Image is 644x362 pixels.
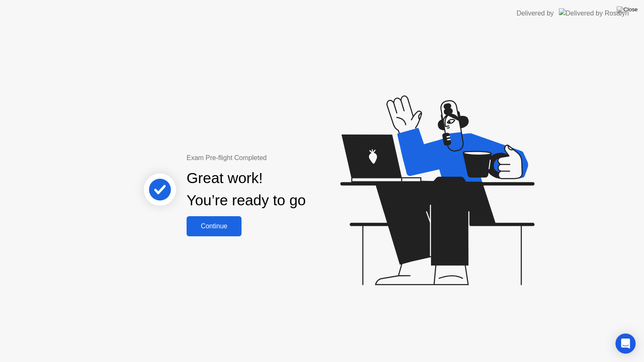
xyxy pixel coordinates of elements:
[615,334,636,354] div: Open Intercom Messenger
[617,6,638,13] img: Close
[517,8,554,18] div: Delivered by
[187,167,306,212] div: Great work! You’re ready to go
[187,153,360,163] div: Exam Pre-flight Completed
[187,216,241,236] button: Continue
[189,222,239,230] div: Continue
[559,8,629,18] img: Delivered by Rosalyn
